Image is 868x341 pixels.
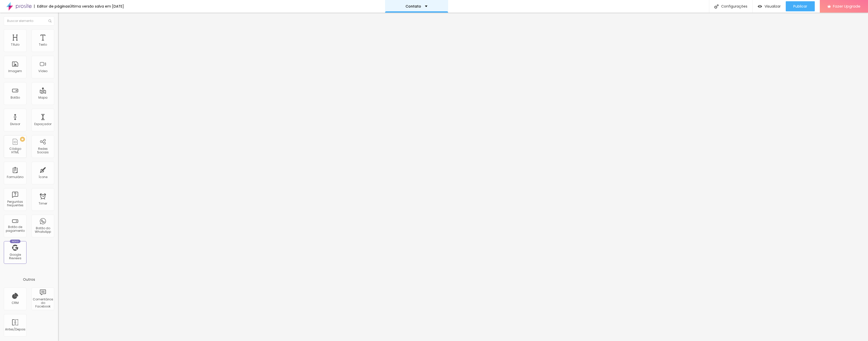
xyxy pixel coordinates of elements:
div: Redes Sociais [33,147,53,154]
div: Código HTML [5,147,25,154]
div: Google Reviews [5,253,25,260]
div: Novo [10,240,21,243]
div: Antes/Depois [5,328,25,331]
span: Publicar [793,4,807,8]
div: CRM [12,301,19,305]
div: Título [11,43,19,46]
div: Vídeo [38,69,47,73]
div: Perguntas frequentes [5,200,25,207]
span: Visualizar [765,4,781,8]
div: Editor de páginas [34,5,70,8]
img: view-1.svg [758,4,762,9]
p: Contato [405,5,421,8]
div: Texto [39,43,47,46]
div: Ícone [39,175,47,179]
span: Fazer Upgrade [833,4,860,8]
div: Comentários do Facebook [33,298,53,308]
div: Mapa [38,96,47,99]
div: Botão de pagamento [5,225,25,233]
div: Formulário [7,175,23,179]
button: Visualizar [753,1,786,11]
input: Buscar elemento [4,16,54,25]
div: Última versão salva em [DATE] [70,5,124,8]
img: Icone [48,19,51,22]
img: Icone [714,4,719,9]
div: Espaçador [34,122,51,126]
div: Botão [11,96,20,99]
iframe: Editor [58,13,868,341]
div: Botão do WhatsApp [33,226,53,234]
div: Timer [39,202,47,205]
button: Publicar [786,1,815,11]
div: Divisor [10,122,20,126]
div: Imagem [8,69,22,73]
